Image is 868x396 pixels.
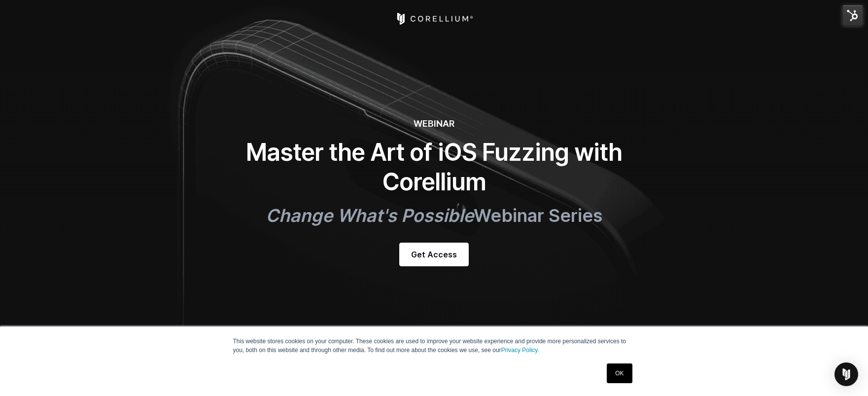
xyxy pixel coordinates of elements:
[501,347,539,354] a: Privacy Policy.
[834,362,858,386] div: Open Intercom Messenger
[842,5,863,26] img: HubSpot Tools Menu Toggle
[237,205,631,227] h2: Webinar Series
[399,243,469,266] a: Get Access
[237,138,631,197] h1: Master the Art of iOS Fuzzing with Corellium
[411,249,457,260] span: Get Access
[266,205,474,226] em: Change What's Possible
[395,13,473,25] a: Corellium Home
[607,363,632,383] a: OK
[233,337,635,355] p: This website stores cookies on your computer. These cookies are used to improve your website expe...
[237,118,631,130] h6: WEBINAR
